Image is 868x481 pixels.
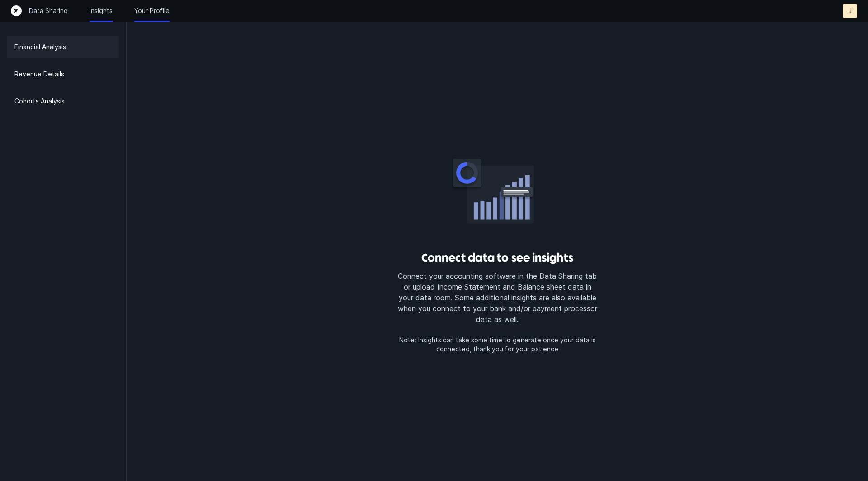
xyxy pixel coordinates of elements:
[134,6,170,15] a: Your Profile
[848,6,852,15] p: J
[843,4,857,18] button: J
[396,251,599,265] h3: Connect data to see insights
[7,63,119,85] a: Revenue Details
[7,36,119,58] a: Financial Analysis
[7,90,119,112] a: Cohorts Analysis
[29,6,68,15] a: Data Sharing
[396,271,599,325] p: Connect your accounting software in the Data Sharing tab or upload Income Statement and Balance s...
[396,336,599,354] p: Note: Insights can take some time to generate once your data is connected, thank you for your pat...
[14,69,64,79] p: Revenue Details
[14,96,65,107] p: Cohorts Analysis
[90,6,113,15] a: Insights
[14,42,66,52] p: Financial Analysis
